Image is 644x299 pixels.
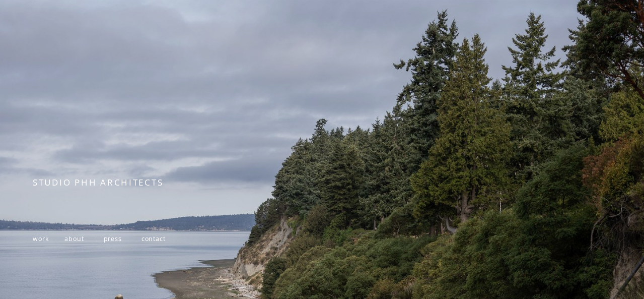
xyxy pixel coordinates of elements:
a: contact [141,234,166,243]
a: work [33,234,49,243]
a: about [64,234,84,243]
a: press [104,234,122,243]
span: STUDIO PHH ARCHITECTS [33,176,163,188]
